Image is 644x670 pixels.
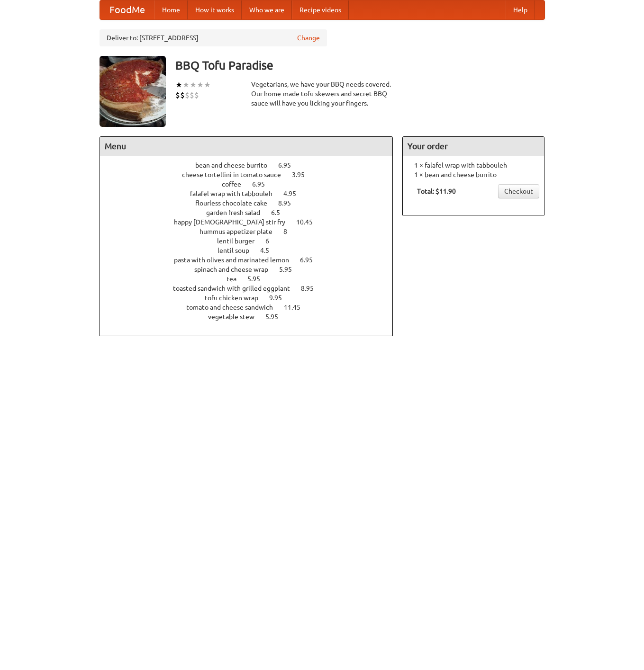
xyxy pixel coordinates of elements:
[408,161,539,170] li: 1 × falafel wrap with tabbouleh
[206,209,270,216] span: garden fresh salad
[154,0,188,19] a: Home
[269,294,291,302] span: 9.95
[227,275,246,283] span: tea
[265,313,288,321] span: 5.95
[174,218,330,226] a: happy [DEMOGRAPHIC_DATA] stir fry 10.45
[195,199,277,207] span: flourless chocolate cake
[190,190,282,197] span: falafel wrap with tabbouleh
[218,247,287,254] a: lentil soup 4.5
[222,180,282,188] a: coffee 6.95
[174,256,299,264] span: pasta with olives and marinated lemon
[194,266,278,273] span: spinach and cheese wrap
[205,294,268,302] span: tofu chicken wrap
[174,218,295,226] span: happy [DEMOGRAPHIC_DATA] stir fry
[100,0,154,19] a: FoodMe
[292,171,314,179] span: 3.95
[271,209,290,216] span: 6.5
[182,80,190,90] li: ★
[206,209,298,216] a: garden fresh salad 6.5
[208,313,264,321] span: vegetable stew
[403,137,544,156] h4: Your order
[100,56,166,127] img: angular.jpg
[174,256,330,264] a: pasta with olives and marinated lemon 6.95
[242,0,292,19] a: Who we are
[417,188,456,195] b: Total: $11.90
[506,0,535,19] a: Help
[292,0,349,19] a: Recipe videos
[175,90,180,100] li: $
[217,237,287,245] a: lentil burger 6
[204,80,211,90] li: ★
[100,137,393,156] h4: Menu
[194,90,199,100] li: $
[190,190,314,197] a: falafel wrap with tabbouleh 4.95
[194,266,309,273] a: spinach and cheese wrap 5.95
[252,180,274,188] span: 6.95
[175,80,182,90] li: ★
[200,228,305,235] a: hummus appetizer plate 8
[283,190,306,197] span: 4.95
[182,171,290,179] span: cheese tortellini in tomato sauce
[217,237,264,245] span: lentil burger
[100,29,327,46] div: Deliver to: [STREET_ADDRESS]
[260,247,279,254] span: 4.5
[200,228,282,235] span: hummus appetizer plate
[195,199,308,207] a: flourless chocolate cake 8.95
[278,161,300,169] span: 6.95
[278,199,300,207] span: 8.95
[227,275,278,283] a: tea 5.95
[408,170,539,179] li: 1 × bean and cheese burrito
[190,90,194,100] li: $
[284,304,310,311] span: 11.45
[283,228,297,235] span: 8
[251,80,393,108] div: Vegetarians, we have your BBQ needs covered. Our home-made tofu skewers and secret BBQ sauce will...
[296,218,322,226] span: 10.45
[173,285,331,292] a: toasted sandwich with grilled eggplant 8.95
[197,80,204,90] li: ★
[175,56,545,75] h3: BBQ Tofu Paradise
[190,80,197,90] li: ★
[182,171,322,179] a: cheese tortellini in tomato sauce 3.95
[247,275,270,283] span: 5.95
[498,184,539,198] a: Checkout
[186,304,318,311] a: tomato and cheese sandwich 11.45
[186,304,282,311] span: tomato and cheese sandwich
[279,266,301,273] span: 5.95
[208,313,296,321] a: vegetable stew 5.95
[173,285,299,292] span: toasted sandwich with grilled eggplant
[218,247,259,254] span: lentil soup
[185,90,190,100] li: $
[195,161,308,169] a: bean and cheese burrito 6.95
[301,285,323,292] span: 8.95
[195,161,277,169] span: bean and cheese burrito
[180,90,185,100] li: $
[222,180,251,188] span: coffee
[188,0,242,19] a: How it works
[300,256,322,264] span: 6.95
[265,237,279,245] span: 6
[297,33,320,43] a: Change
[205,294,299,302] a: tofu chicken wrap 9.95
